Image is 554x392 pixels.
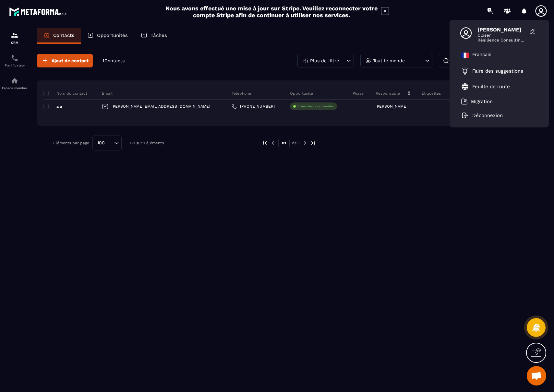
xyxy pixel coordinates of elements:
img: next [310,140,316,146]
a: schedulerschedulerPlanificateur [2,49,28,72]
p: Tout le monde [373,58,405,63]
div: Ouvrir le chat [527,366,546,386]
p: Phase [353,91,364,96]
a: [PHONE_NUMBER] [232,104,275,109]
p: Feuille de route [472,84,510,89]
img: formation [11,31,18,39]
span: Contacts [104,58,125,63]
span: [PERSON_NAME] [477,27,526,33]
span: Ajout de contact [52,57,89,64]
h2: Nous avons effectué une mise à jour sur Stripe. Veuillez reconnecter votre compte Stripe afin de ... [165,5,378,18]
div: Search for option [92,136,122,150]
p: Nom du contact [43,91,87,96]
p: Éléments par page [53,141,89,145]
p: Responsable [376,91,400,96]
span: 100 [95,139,107,147]
a: Migration [461,98,493,105]
p: Faire des suggestions [472,68,523,74]
p: Opportunité [290,91,313,96]
a: automationsautomationsEspace membre [2,72,28,95]
p: de 1 [292,140,300,146]
img: scheduler [11,54,18,62]
p: Contacts [53,32,74,38]
a: Faire des suggestions [461,67,529,75]
p: Déconnexion [472,113,503,118]
img: automations [11,77,18,85]
img: prev [270,140,276,146]
a: Contacts [37,28,81,44]
p: Étiquettes [421,91,441,96]
a: Feuille de route [461,83,510,90]
a: Tâches [134,28,174,44]
input: Search for option [107,139,113,147]
p: 1 [102,58,125,64]
p: a a [43,104,62,109]
span: Closer [477,33,526,38]
p: Français [472,52,491,59]
p: 01 [278,137,290,149]
img: next [302,140,308,146]
p: [PERSON_NAME] [376,104,407,109]
p: Plus de filtre [310,58,339,63]
p: Créer des opportunités [297,104,334,109]
button: Ajout de contact [37,54,93,67]
p: Migration [471,99,493,104]
span: Résilience Consulting Sàrl [477,38,526,42]
p: Opportunités [97,32,128,38]
p: Espace membre [2,86,28,90]
a: formationformationCRM [2,27,28,49]
p: CRM [2,41,28,44]
p: Tâches [151,32,167,38]
p: Planificateur [2,64,28,67]
p: 1-1 sur 1 éléments [130,141,164,145]
img: prev [262,140,268,146]
img: logo [9,6,67,18]
a: Opportunités [81,28,134,44]
p: Email [102,91,113,96]
p: Téléphone [232,91,251,96]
